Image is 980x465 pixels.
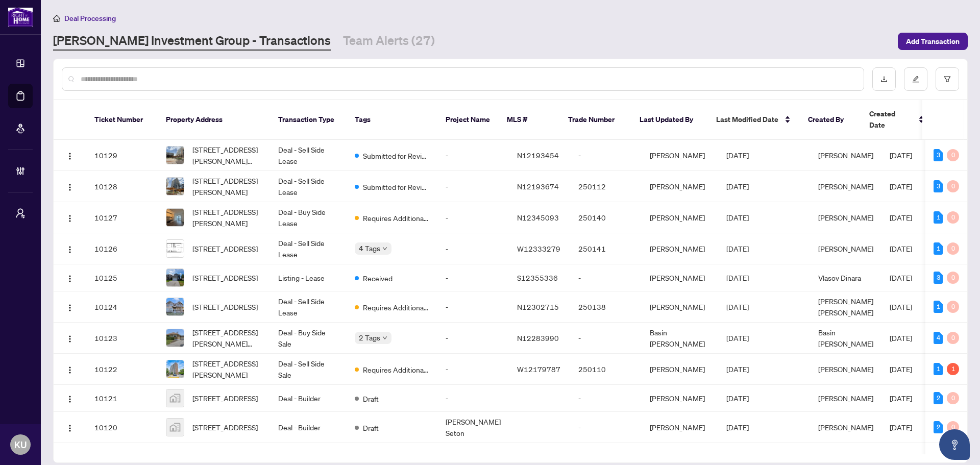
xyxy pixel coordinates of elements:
span: N12193454 [517,151,559,160]
img: thumbnail-img [166,146,184,164]
th: Property Address [158,100,270,140]
a: Team Alerts (27) [343,32,435,51]
div: 0 [947,421,959,433]
span: Submitted for Review [363,150,429,161]
td: 250110 [570,354,642,385]
td: [PERSON_NAME] [642,291,718,323]
button: Logo [62,147,78,163]
span: down [382,335,387,340]
span: home [53,15,60,22]
span: [DATE] [726,394,749,403]
span: [PERSON_NAME] [818,182,873,191]
span: user-switch [15,208,26,218]
img: thumbnail-img [166,269,184,286]
td: Basin [PERSON_NAME] [642,323,718,354]
img: Logo [66,395,74,403]
th: Trade Number [560,100,631,140]
span: Submitted for Review [363,181,429,192]
span: [DATE] [726,213,749,222]
a: [PERSON_NAME] Investment Group - Transactions [53,32,331,51]
span: [DATE] [726,364,749,374]
td: 10121 [86,385,158,412]
img: Logo [66,214,74,223]
img: Logo [66,304,74,312]
span: down [382,246,387,251]
td: 250112 [570,171,642,202]
div: 0 [947,242,959,255]
td: - [437,140,509,171]
td: - [437,264,509,291]
span: W12333279 [517,244,560,253]
button: Logo [62,390,78,406]
button: edit [904,67,927,91]
td: [PERSON_NAME] Seton [437,412,509,443]
span: [STREET_ADDRESS] [192,301,258,312]
div: 1 [934,363,943,375]
button: Logo [62,419,78,435]
img: Logo [66,366,74,374]
span: S12355336 [517,273,558,282]
img: thumbnail-img [166,298,184,315]
button: filter [936,67,959,91]
td: Deal - Builder [270,412,347,443]
span: [STREET_ADDRESS][PERSON_NAME][PERSON_NAME] [192,327,262,349]
span: [STREET_ADDRESS][PERSON_NAME] [192,358,262,380]
th: Created By [800,100,861,140]
td: 10123 [86,323,158,354]
td: - [437,354,509,385]
td: 10127 [86,202,158,233]
img: Logo [66,424,74,432]
td: [PERSON_NAME] [642,412,718,443]
th: Last Modified Date [708,100,800,140]
td: 250141 [570,233,642,264]
span: edit [912,76,919,83]
img: Logo [66,152,74,160]
td: 10128 [86,171,158,202]
img: thumbnail-img [166,389,184,407]
span: Draft [363,393,379,404]
td: Deal - Sell Side Lease [270,233,347,264]
div: 0 [947,149,959,161]
span: [DATE] [890,273,912,282]
button: Logo [62,330,78,346]
td: [PERSON_NAME] [642,202,718,233]
div: 3 [934,272,943,284]
td: Deal - Buy Side Sale [270,323,347,354]
button: Add Transaction [898,33,968,50]
span: [PERSON_NAME] [818,423,873,432]
span: [PERSON_NAME] [818,151,873,160]
span: 4 Tags [359,242,380,254]
td: [PERSON_NAME] [642,354,718,385]
div: 0 [947,180,959,192]
td: - [570,385,642,412]
span: KU [14,437,27,452]
td: Deal - Sell Side Sale [270,354,347,385]
img: Logo [66,335,74,343]
div: 0 [947,301,959,313]
img: logo [8,8,33,27]
td: - [570,264,642,291]
div: 2 [934,392,943,404]
td: - [437,233,509,264]
th: Created Date [861,100,933,140]
div: 2 [934,421,943,433]
span: [DATE] [726,333,749,342]
td: Deal - Sell Side Lease [270,140,347,171]
td: - [570,323,642,354]
td: - [437,291,509,323]
span: [DATE] [726,273,749,282]
span: Last Modified Date [716,114,778,125]
th: MLS # [499,100,560,140]
button: Logo [62,240,78,257]
th: Transaction Type [270,100,347,140]
span: [DATE] [890,182,912,191]
span: [STREET_ADDRESS] [192,422,258,433]
div: 0 [947,272,959,284]
span: N12283990 [517,333,559,342]
span: Draft [363,422,379,433]
td: - [437,323,509,354]
td: Deal - Buy Side Lease [270,202,347,233]
td: 10122 [86,354,158,385]
span: Requires Additional Docs [363,212,429,224]
span: 2 Tags [359,332,380,344]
